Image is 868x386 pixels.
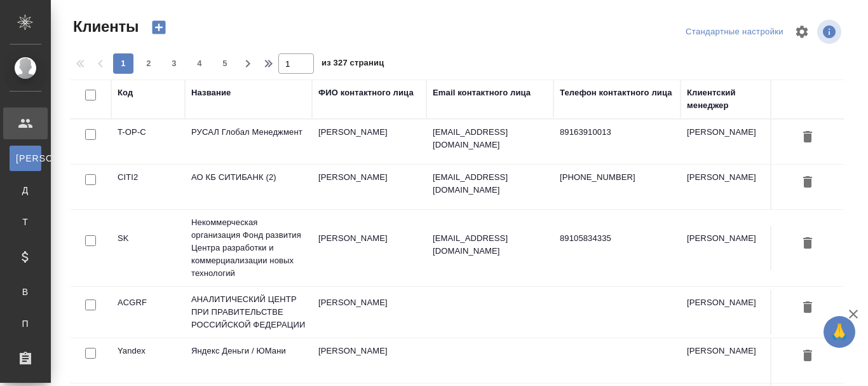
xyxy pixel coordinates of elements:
button: Удалить [797,296,818,320]
td: АО КБ СИТИБАНК (2) [185,165,312,209]
p: [EMAIL_ADDRESS][DOMAIN_NAME] [433,171,547,196]
td: [PERSON_NAME] [312,226,426,270]
div: Телефон контактного лица [560,86,672,99]
td: ACGRF [111,290,185,334]
span: П [16,317,35,330]
a: В [10,279,41,305]
td: [PERSON_NAME] [681,290,782,334]
button: Удалить [797,232,818,256]
p: 89163910013 [560,126,674,139]
span: Посмотреть информацию [817,20,844,44]
p: [EMAIL_ADDRESS][DOMAIN_NAME] [433,126,547,151]
button: 5 [215,53,235,74]
span: Клиенты [70,17,139,37]
a: [PERSON_NAME] [10,146,41,171]
span: 3 [164,57,184,70]
button: 2 [139,53,159,74]
span: Д [16,184,35,196]
p: 89105834335 [560,232,674,245]
button: Удалить [797,171,818,195]
span: Т [16,216,35,228]
div: Название [191,86,231,99]
button: 3 [164,53,184,74]
td: АНАЛИТИЧЕСКИЙ ЦЕНТР ПРИ ПРАВИТЕЛЬСТВЕ РОССИЙСКОЙ ФЕДЕРАЦИИ [185,287,312,338]
td: CITI2 [111,165,185,209]
a: Т [10,209,41,235]
a: П [10,311,41,336]
td: T-OP-C [111,120,185,164]
td: [PERSON_NAME] [312,290,426,334]
button: Удалить [797,126,818,149]
td: [PERSON_NAME] [681,120,782,164]
a: Д [10,177,41,203]
td: [PERSON_NAME] [681,338,782,383]
td: РУСАЛ Глобал Менеджмент [185,120,312,164]
div: ФИО контактного лица [318,86,414,99]
td: [PERSON_NAME] [681,165,782,209]
span: 5 [215,57,235,70]
td: Яндекс Деньги / ЮМани [185,338,312,383]
span: из 327 страниц [322,55,384,74]
td: [PERSON_NAME] [312,120,426,164]
td: [PERSON_NAME] [312,165,426,209]
p: [EMAIL_ADDRESS][DOMAIN_NAME] [433,232,547,258]
p: [PHONE_NUMBER] [560,171,674,184]
div: split button [682,22,787,42]
button: 4 [189,53,210,74]
div: Клиентский менеджер [687,86,776,112]
button: Удалить [797,345,818,368]
td: Yandex [111,338,185,383]
span: 4 [189,57,210,70]
span: [PERSON_NAME] [16,152,35,165]
td: Некоммерческая организация Фонд развития Центра разработки и коммерциализации новых технологий [185,210,312,286]
button: 🙏 [824,316,855,348]
span: 2 [139,57,159,70]
span: В [16,286,35,298]
div: Email контактного лица [433,86,531,99]
td: [PERSON_NAME] [681,226,782,270]
td: [PERSON_NAME] [312,338,426,383]
span: 🙏 [829,319,850,345]
div: Код [118,86,133,99]
button: Создать [144,17,174,38]
td: SK [111,226,185,270]
span: Настроить таблицу [787,17,817,47]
